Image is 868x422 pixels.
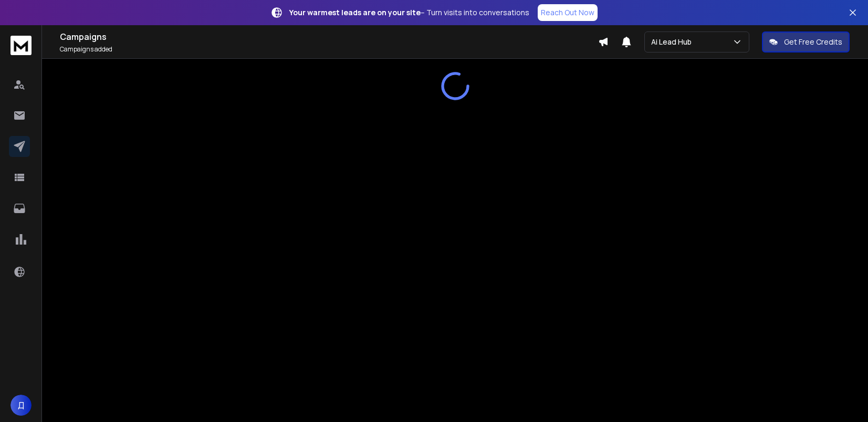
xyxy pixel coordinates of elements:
p: Campaigns added [60,45,598,54]
p: Reach Out Now [541,7,594,18]
p: Ai Lead Hub [651,37,696,47]
button: Д [11,395,32,416]
strong: Your warmest leads are on your site [289,7,421,17]
p: – Turn visits into conversations [289,7,529,18]
img: logo [11,36,32,55]
button: Get Free Credits [762,31,850,52]
a: Reach Out Now [538,4,598,21]
p: Get Free Credits [784,37,842,47]
h1: Campaigns [60,30,598,43]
